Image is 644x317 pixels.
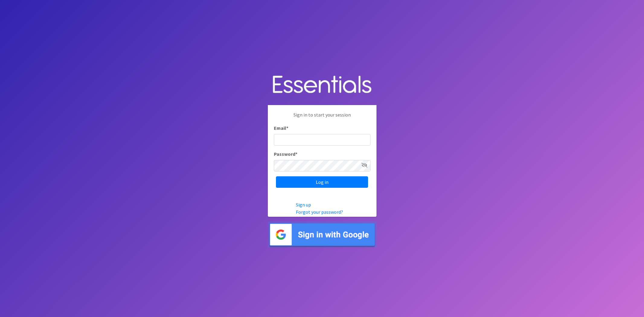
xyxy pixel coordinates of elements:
[274,111,370,124] p: Sign in to start your session
[268,69,376,101] img: Human Essentials
[268,222,376,248] img: Sign in with Google
[274,150,297,158] label: Password
[286,125,288,131] abbr: required
[296,202,311,208] a: Sign up
[296,209,343,215] a: Forgot your password?
[274,124,288,132] label: Email
[276,176,368,188] input: Log in
[295,151,297,157] abbr: required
